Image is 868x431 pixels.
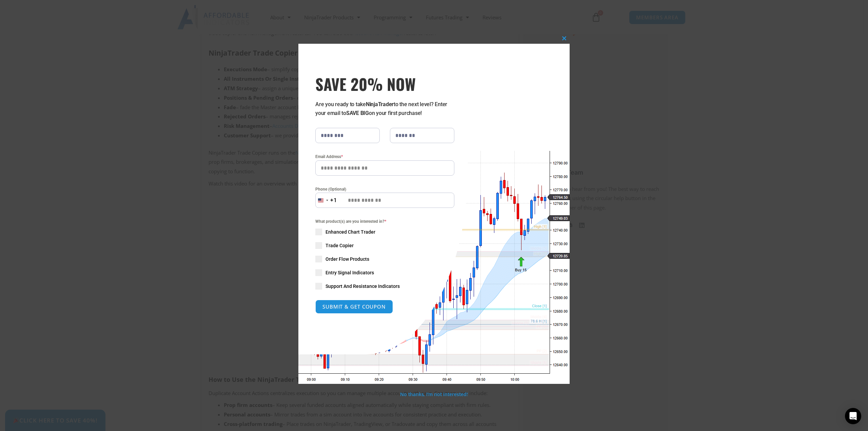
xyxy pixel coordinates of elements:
h3: SAVE 20% NOW [315,74,454,93]
span: Entry Signal Indicators [325,269,374,276]
div: +1 [330,196,337,205]
strong: NinjaTrader [366,101,394,107]
label: Support And Resistance Indicators [315,283,454,290]
p: Are you ready to take to the next level? Enter your email to on your first purchase! [315,100,454,118]
span: Enhanced Chart Trader [325,229,375,235]
div: Open Intercom Messenger [845,408,861,424]
strong: SAVE BIG [346,110,369,116]
label: Trade Copier [315,242,454,249]
span: Order Flow Products [325,256,369,262]
span: Trade Copier [325,242,354,249]
a: No thanks, I’m not interested! [400,391,468,397]
label: Phone (Optional) [315,186,454,193]
span: What product(s) are you interested in? [315,218,454,225]
button: Selected country [315,193,337,208]
label: Email Address [315,153,454,160]
label: Order Flow Products [315,256,454,262]
button: SUBMIT & GET COUPON [315,300,393,314]
label: Enhanced Chart Trader [315,229,454,235]
label: Entry Signal Indicators [315,269,454,276]
span: Support And Resistance Indicators [325,283,400,290]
